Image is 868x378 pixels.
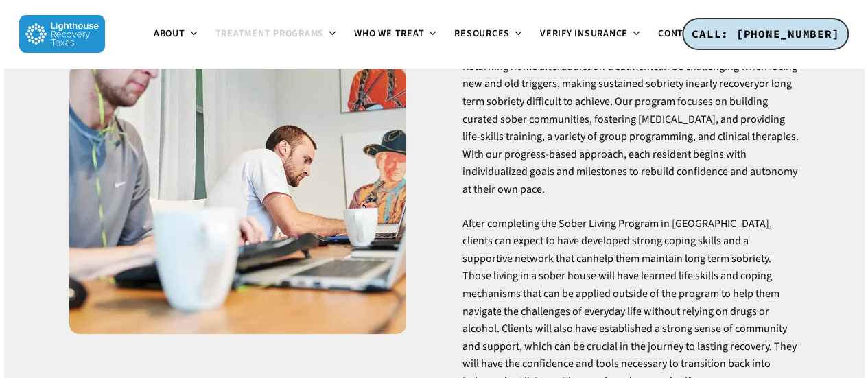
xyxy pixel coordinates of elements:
[462,5,799,215] p: Our Sober Living Program in [GEOGRAPHIC_DATA], [GEOGRAPHIC_DATA], is ideal for those in early sob...
[145,29,207,40] a: About
[650,29,723,40] a: Contact
[592,251,768,266] a: help them maintain long term sobriety
[692,27,839,40] span: CALL: [PHONE_NUMBER]
[682,18,849,51] a: CALL: [PHONE_NUMBER]
[19,15,105,53] img: Lighthouse Recovery Texas
[694,76,758,91] a: early recovery
[540,27,628,40] span: Verify Insurance
[446,29,532,40] a: Resources
[346,29,446,40] a: Who We Treat
[454,27,510,40] span: Resources
[561,59,653,74] a: addiction treatment
[215,27,325,40] span: Treatment Programs
[532,29,650,40] a: Verify Insurance
[154,27,185,40] span: About
[354,27,424,40] span: Who We Treat
[207,29,347,40] a: Treatment Programs
[658,27,701,40] span: Contact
